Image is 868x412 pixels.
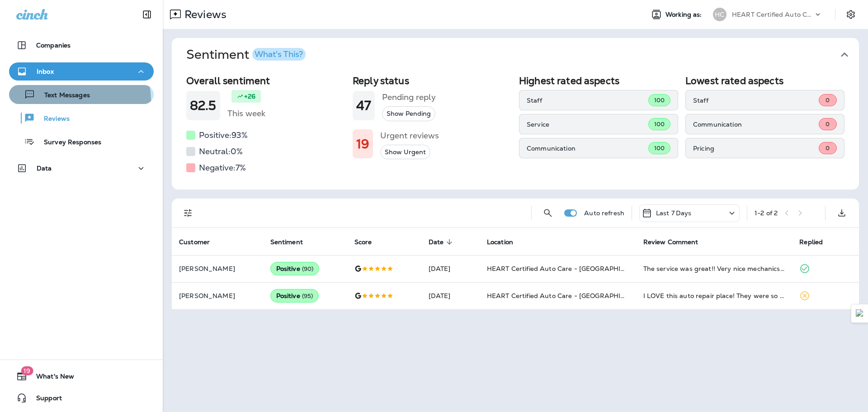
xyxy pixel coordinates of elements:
[826,144,830,152] span: 0
[826,120,830,128] span: 0
[227,106,265,121] h5: This week
[186,75,345,86] h2: Overall sentiment
[654,96,665,104] span: 100
[732,11,813,18] p: HEART Certified Auto Care
[134,5,160,24] button: Collapse Sidebar
[643,238,698,246] span: Review Comment
[270,238,303,246] span: Sentiment
[843,6,859,23] button: Settings
[643,291,785,300] div: I LOVE this auto repair place! They were so nice and fixed my car in one day! In fact, I am 74 ye...
[36,42,71,49] p: Companies
[179,38,866,71] button: SentimentWhat's This?
[693,121,819,128] p: Communication
[270,238,315,246] span: Sentiment
[199,161,246,175] h5: Negative: 7 %
[354,238,372,246] span: Score
[9,36,154,54] button: Companies
[302,265,314,273] span: ( 90 )
[179,238,210,246] span: Customer
[35,115,70,123] p: Reviews
[421,282,480,309] td: [DATE]
[21,366,33,375] span: 19
[37,165,52,172] p: Data
[9,389,154,407] button: Support
[527,121,648,128] p: Service
[487,292,649,300] span: HEART Certified Auto Care - [GEOGRAPHIC_DATA]
[199,144,243,159] h5: Neutral: 0 %
[584,209,624,217] p: Auto refresh
[539,204,557,222] button: Search Reviews
[9,109,154,128] button: Reviews
[354,238,384,246] span: Score
[527,145,648,152] p: Communication
[35,138,101,147] p: Survey Responses
[519,75,678,86] h2: Highest rated aspects
[252,48,306,61] button: What's This?
[656,209,692,217] p: Last 7 Days
[255,50,303,58] div: What's This?
[799,238,823,246] span: Replied
[179,292,256,299] p: [PERSON_NAME]
[181,8,226,21] p: Reviews
[685,75,844,86] h2: Lowest rated aspects
[693,97,819,104] p: Staff
[382,90,436,104] h5: Pending reply
[643,264,785,273] div: The service was great!! Very nice mechanics the work was done in a timely manner. I will be back ...
[356,98,371,113] h1: 47
[380,145,430,160] button: Show Urgent
[356,137,369,152] h1: 19
[380,128,439,143] h5: Urgent reviews
[27,373,74,384] span: What's New
[755,209,778,217] div: 1 - 2 of 2
[833,204,851,222] button: Export as CSV
[37,68,54,75] p: Inbox
[35,91,90,100] p: Text Messages
[421,255,480,282] td: [DATE]
[179,238,222,246] span: Customer
[693,145,819,152] p: Pricing
[429,238,444,246] span: Date
[713,8,726,21] div: HC
[9,85,154,104] button: Text Messages
[643,238,710,246] span: Review Comment
[270,289,319,303] div: Positive
[9,62,154,81] button: Inbox
[172,71,859,189] div: SentimentWhat's This?
[186,47,306,62] h1: Sentiment
[665,11,704,19] span: Working as:
[826,96,830,104] span: 0
[654,144,665,152] span: 100
[9,159,154,177] button: Data
[382,106,435,121] button: Show Pending
[244,92,255,101] p: +26
[856,309,864,317] img: Detect Auto
[487,265,649,273] span: HEART Certified Auto Care - [GEOGRAPHIC_DATA]
[27,394,62,405] span: Support
[190,98,217,113] h1: 82.5
[429,238,456,246] span: Date
[487,238,513,246] span: Location
[302,292,313,300] span: ( 95 )
[799,238,835,246] span: Replied
[527,97,648,104] p: Staff
[9,367,154,385] button: 19What's New
[270,262,320,275] div: Positive
[199,128,248,142] h5: Positive: 93 %
[9,132,154,151] button: Survey Responses
[179,204,197,222] button: Filters
[353,75,512,86] h2: Reply status
[179,265,256,272] p: [PERSON_NAME]
[654,120,665,128] span: 100
[487,238,525,246] span: Location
